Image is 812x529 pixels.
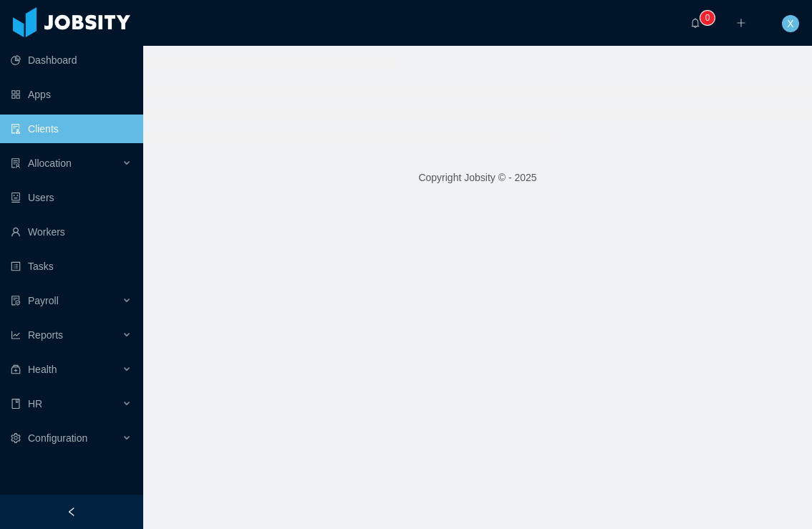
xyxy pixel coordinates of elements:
sup: 0 [700,11,715,25]
span: HR [28,398,42,409]
footer: Copyright Jobsity © - 2025 [143,153,812,203]
span: Payroll [28,295,59,306]
a: icon: auditClients [11,115,132,143]
i: icon: file-protect [11,296,21,306]
a: icon: appstoreApps [11,80,132,109]
i: icon: solution [11,158,21,168]
span: Reports [28,329,63,341]
a: icon: robotUsers [11,183,132,212]
i: icon: line-chart [11,330,21,340]
span: Health [28,364,57,375]
i: icon: setting [11,433,21,443]
i: icon: medicine-box [11,364,21,374]
a: icon: profileTasks [11,252,132,281]
i: icon: book [11,399,21,409]
span: X [787,15,793,32]
i: icon: plus [736,18,746,28]
a: icon: userWorkers [11,218,132,246]
span: Configuration [28,432,87,444]
a: icon: pie-chartDashboard [11,46,132,74]
i: icon: bell [690,18,700,28]
span: Allocation [28,157,72,169]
